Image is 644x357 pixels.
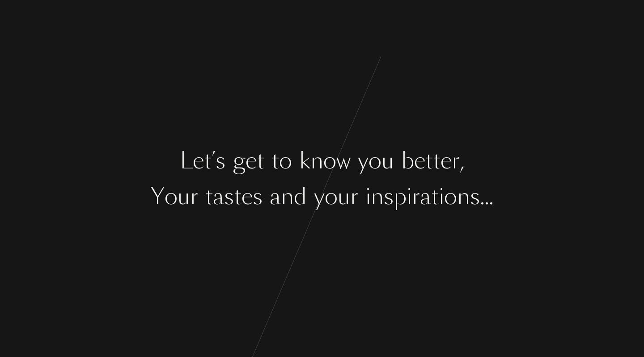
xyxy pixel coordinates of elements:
[270,180,281,213] div: a
[414,144,425,177] div: e
[180,144,193,177] div: L
[381,144,394,177] div: u
[257,144,264,177] div: t
[213,180,224,213] div: a
[441,144,452,177] div: e
[233,144,246,177] div: g
[384,180,394,213] div: s
[336,144,351,177] div: w
[204,144,212,177] div: t
[279,144,292,177] div: o
[216,144,225,177] div: s
[452,144,460,177] div: r
[165,180,178,213] div: o
[470,180,480,213] div: s
[444,180,457,213] div: o
[457,180,470,213] div: n
[460,144,464,177] div: ,
[224,180,234,213] div: s
[431,180,439,213] div: t
[484,180,489,213] div: .
[193,144,204,177] div: e
[338,180,350,213] div: u
[412,180,420,213] div: r
[439,180,444,213] div: i
[433,144,441,177] div: t
[371,180,384,213] div: n
[212,144,216,177] div: ’
[205,180,213,213] div: t
[407,180,412,213] div: i
[310,144,323,177] div: n
[350,180,358,213] div: r
[178,180,190,213] div: u
[489,180,493,213] div: .
[425,144,433,177] div: t
[246,144,257,177] div: e
[394,180,407,213] div: p
[369,144,381,177] div: o
[234,180,241,213] div: t
[299,144,310,177] div: k
[365,180,371,213] div: i
[151,180,165,213] div: Y
[325,180,338,213] div: o
[480,180,484,213] div: .
[281,180,294,213] div: n
[190,180,198,213] div: r
[323,144,336,177] div: o
[294,180,307,213] div: d
[271,144,279,177] div: t
[253,180,263,213] div: s
[241,180,253,213] div: e
[314,180,325,213] div: y
[420,180,431,213] div: a
[401,144,414,177] div: b
[358,144,369,177] div: y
